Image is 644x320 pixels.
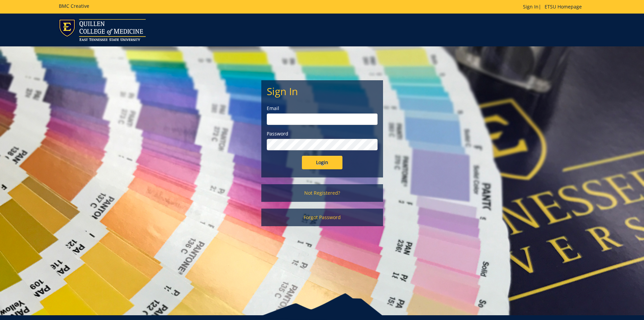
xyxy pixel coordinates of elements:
img: ETSU logo [59,19,146,41]
label: Email [267,105,378,112]
h5: BMC Creative [59,3,89,8]
p: | [523,3,585,10]
a: Sign In [523,3,539,10]
label: Password [267,130,378,137]
input: Login [302,156,342,169]
a: Forgot Password [261,209,383,226]
h2: Sign In [267,86,378,97]
a: Not Registered? [261,184,383,202]
a: ETSU Homepage [541,3,585,10]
